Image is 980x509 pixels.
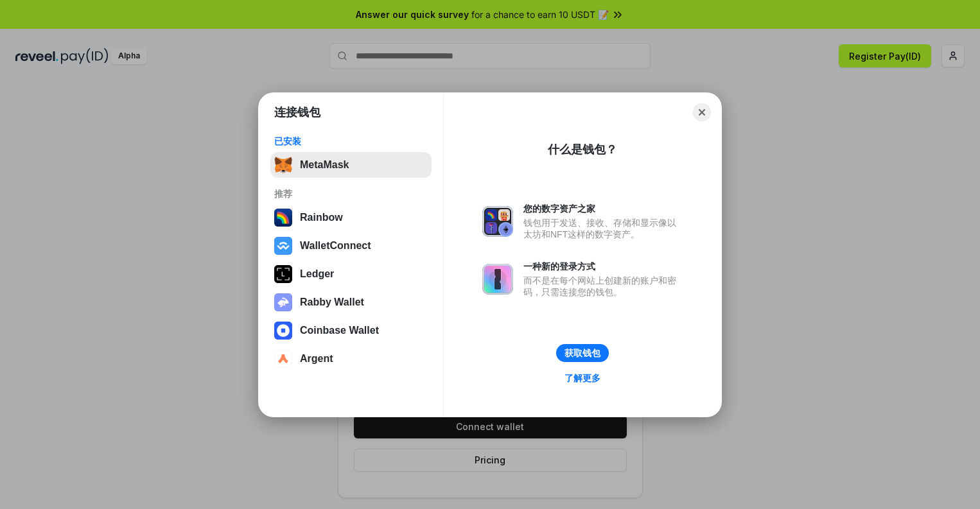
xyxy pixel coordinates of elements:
button: Rainbow [270,205,432,230]
img: svg+xml,%3Csvg%20width%3D%2228%22%20height%3D%2228%22%20viewBox%3D%220%200%2028%2028%22%20fill%3D... [274,237,292,255]
div: 已安装 [274,135,428,147]
div: 什么是钱包？ [548,142,617,157]
div: Rabby Wallet [300,297,364,308]
h1: 连接钱包 [274,105,320,120]
div: Coinbase Wallet [300,325,379,336]
div: 获取钱包 [564,347,600,359]
button: Argent [270,346,432,372]
img: svg+xml,%3Csvg%20xmlns%3D%22http%3A%2F%2Fwww.w3.org%2F2000%2Fsvg%22%20fill%3D%22none%22%20viewBox... [482,206,513,237]
div: MetaMask [300,159,349,171]
img: svg+xml,%3Csvg%20xmlns%3D%22http%3A%2F%2Fwww.w3.org%2F2000%2Fsvg%22%20width%3D%2228%22%20height%3... [274,265,292,283]
div: 推荐 [274,188,428,200]
button: 获取钱包 [556,344,609,362]
img: svg+xml,%3Csvg%20fill%3D%22none%22%20height%3D%2233%22%20viewBox%3D%220%200%2035%2033%22%20width%... [274,156,292,174]
div: 一种新的登录方式 [523,261,683,272]
img: svg+xml,%3Csvg%20width%3D%2228%22%20height%3D%2228%22%20viewBox%3D%220%200%2028%2028%22%20fill%3D... [274,350,292,368]
div: 钱包用于发送、接收、存储和显示像以太坊和NFT这样的数字资产。 [523,217,683,240]
img: svg+xml,%3Csvg%20xmlns%3D%22http%3A%2F%2Fwww.w3.org%2F2000%2Fsvg%22%20fill%3D%22none%22%20viewBox... [482,264,513,295]
a: 了解更多 [557,370,608,386]
button: MetaMask [270,152,432,178]
div: WalletConnect [300,240,371,252]
div: 而不是在每个网站上创建新的账户和密码，只需连接您的钱包。 [523,275,683,298]
div: Argent [300,353,333,365]
img: svg+xml,%3Csvg%20width%3D%2228%22%20height%3D%2228%22%20viewBox%3D%220%200%2028%2028%22%20fill%3D... [274,322,292,340]
div: 您的数字资产之家 [523,203,683,214]
div: Ledger [300,268,334,280]
button: Ledger [270,261,432,287]
button: Close [693,103,711,121]
button: Coinbase Wallet [270,318,432,343]
button: WalletConnect [270,233,432,259]
button: Rabby Wallet [270,289,432,315]
img: svg+xml,%3Csvg%20width%3D%22120%22%20height%3D%22120%22%20viewBox%3D%220%200%20120%20120%22%20fil... [274,209,292,227]
img: svg+xml,%3Csvg%20xmlns%3D%22http%3A%2F%2Fwww.w3.org%2F2000%2Fsvg%22%20fill%3D%22none%22%20viewBox... [274,293,292,311]
div: 了解更多 [564,372,600,384]
div: Rainbow [300,212,343,223]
